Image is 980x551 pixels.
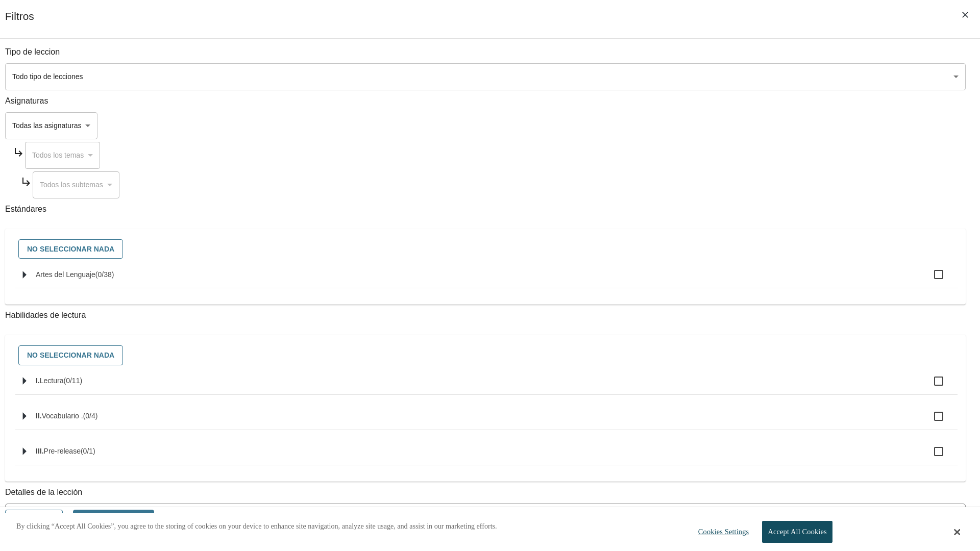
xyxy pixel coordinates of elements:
[25,142,100,169] div: Seleccione una Asignatura
[5,63,966,90] div: Seleccione un tipo de lección
[36,377,40,385] span: I.
[36,447,44,455] span: III.
[5,46,966,58] p: Tipo de leccion
[16,521,497,532] p: By clicking “Accept All Cookies”, you agree to the storing of cookies on your device to enhance s...
[6,504,965,526] div: La Actividad cubre los factores a considerar para el ajuste automático del lexile
[762,521,832,543] button: Accept All Cookies
[81,447,95,455] span: 0 estándares seleccionados/1 estándares en grupo
[5,10,34,38] h1: Filtros
[5,310,966,321] p: Habilidades de lectura
[63,377,82,385] span: 0 estándares seleccionados/11 estándares en grupo
[33,171,119,198] div: Seleccione una Asignatura
[13,237,958,262] div: Seleccione estándares
[5,112,97,139] div: Seleccione una Asignatura
[5,510,63,530] button: Cancelar
[83,412,98,420] span: 0 estándares seleccionados/4 estándares en grupo
[5,487,966,498] p: Detalles de la lección
[954,4,976,26] button: Cerrar los filtros del Menú lateral
[36,412,42,420] span: II.
[44,447,81,455] span: Pre-release
[73,510,154,530] button: Aplicar Filtros
[5,95,966,107] p: Asignaturas
[18,345,123,365] button: No seleccionar nada
[954,528,960,537] button: Close
[15,368,958,473] ul: Seleccione habilidades
[36,270,95,279] span: Artes del Lenguaje
[95,270,114,279] span: 0 estándares seleccionados/38 estándares en grupo
[5,204,966,215] p: Estándares
[40,377,64,385] span: Lectura
[18,239,123,259] button: No seleccionar nada
[689,521,753,542] button: Cookies Settings
[15,261,958,296] ul: Seleccione estándares
[13,343,958,368] div: Seleccione habilidades
[42,412,83,420] span: Vocabulario .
